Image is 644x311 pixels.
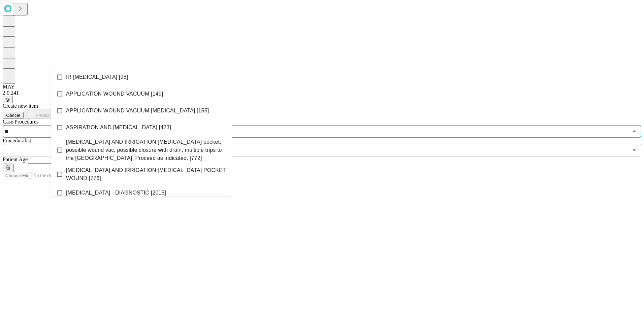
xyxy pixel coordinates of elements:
span: [MEDICAL_DATA] - DIAGNOSTIC [2015] [66,189,166,197]
span: APPLICATION WOUND VACUUM [MEDICAL_DATA] [155] [66,107,209,115]
span: Create new item [3,103,38,109]
button: Open [630,145,639,155]
div: 2.0.241 [3,90,641,96]
span: ASPIRATION AND [MEDICAL_DATA] [423] [66,124,171,132]
span: IR [MEDICAL_DATA] [98] [66,73,128,81]
span: @ [5,97,10,102]
div: MAY [3,84,641,90]
span: Scheduled Procedure [3,119,38,125]
button: Close [630,127,639,136]
span: Proceduralist [3,138,31,143]
span: APPLICATION WOUND VACUUM [149] [66,90,163,98]
span: Predict [35,113,49,118]
span: Cancel [6,113,20,118]
button: @ [3,96,13,103]
button: Cancel [3,112,24,119]
span: [MEDICAL_DATA] AND IRRIGATION [MEDICAL_DATA] pocket, possible wound vac, possible closure with dr... [66,138,226,162]
span: [MEDICAL_DATA] AND IRRIGATION [MEDICAL_DATA] POCKET WOUND [776] [66,166,226,182]
button: Predict [24,109,55,119]
span: Patient Age [3,157,28,162]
